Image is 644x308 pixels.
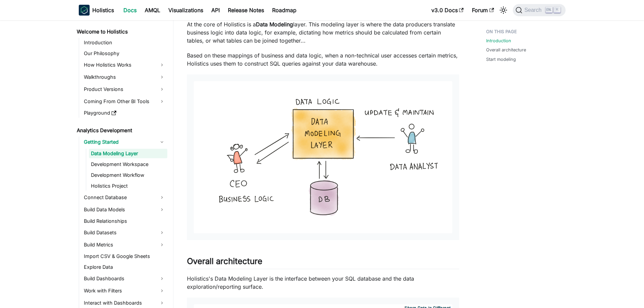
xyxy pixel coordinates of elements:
[164,5,207,16] a: Visualizations
[82,262,167,272] a: Explore Data
[486,38,511,44] a: Introduction
[82,192,167,203] a: Connect Database
[187,51,459,68] p: Based on these mappings of business and data logic, when a non-technical user accesses certain me...
[554,7,560,13] kbd: K
[468,5,498,16] a: Forum
[82,285,167,296] a: Work with Filters
[82,49,167,58] a: Our Philosophy
[256,21,293,28] strong: Data Modeling
[82,239,167,250] a: Build Metrics
[72,20,173,308] nav: Docs sidebar
[522,7,546,13] span: Search
[82,252,167,261] a: Import CSV & Google Sheets
[486,56,516,63] a: Start modeling
[82,72,167,82] a: Walkthroughs
[513,4,565,16] button: Search (Ctrl+K)
[224,5,268,16] a: Release Notes
[75,126,167,135] a: Analytics Development
[82,108,167,118] a: Playground
[82,204,167,215] a: Build Data Models
[82,38,167,47] a: Introduction
[82,84,167,95] a: Product Versions
[82,96,167,107] a: Coming From Other BI Tools
[194,81,452,233] img: Data Modeling Layer
[89,160,167,169] a: Development Workspace
[498,5,509,16] button: Switch between dark and light mode (currently light mode)
[82,60,167,70] a: How Holistics Works
[89,149,167,158] a: Data Modeling Layer
[82,137,167,147] a: Getting Started
[89,181,167,191] a: Holistics Project
[82,273,167,284] a: Build Dashboards
[187,20,459,45] p: At the core of Holistics is a layer. This modeling layer is where the data producers translate bu...
[268,5,301,16] a: Roadmap
[187,275,459,291] p: Holistics's Data Modeling Layer is the interface between your SQL database and the data explorati...
[79,5,114,16] a: HolisticsHolistics
[207,5,224,16] a: API
[187,256,459,269] h2: Overall architecture
[79,5,90,16] img: Holistics
[82,227,167,238] a: Build Datasets
[92,6,114,14] b: Holistics
[75,27,167,37] a: Welcome to Holistics
[119,5,141,16] a: Docs
[141,5,164,16] a: AMQL
[486,47,526,53] a: Overall architecture
[427,5,468,16] a: v3.0 Docs
[89,170,167,180] a: Development Workflow
[82,216,167,226] a: Build Relationships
